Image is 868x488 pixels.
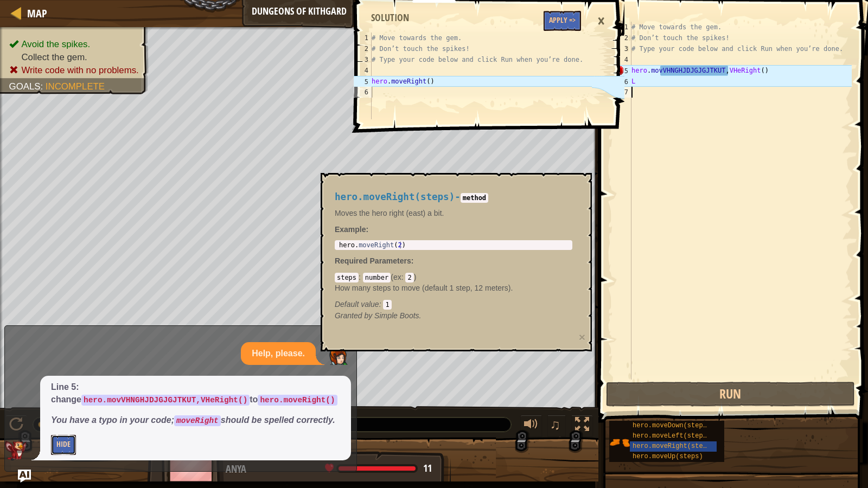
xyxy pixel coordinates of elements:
[461,193,488,203] code: method
[614,54,631,65] div: 4
[335,208,572,219] p: Moves the hero right (east) a bit.
[366,11,414,25] div: Solution
[9,37,139,50] li: Avoid the spikes.
[9,81,41,92] span: Goals
[335,225,366,234] span: Example
[633,453,703,460] span: hero.moveUp(steps)
[401,273,406,281] span: :
[614,43,631,54] div: 3
[51,381,340,406] p: Line 5: change to
[544,11,581,31] button: Apply =>
[354,33,372,43] div: 1
[51,415,335,425] em: You have a typo in your code; should be spelled correctly.
[363,273,391,282] code: number
[81,395,250,406] code: hero.movVHNGHJDJGJGJTKUT,VHeRight()
[614,22,631,33] div: 1
[258,395,337,406] code: hero.moveRight()
[51,435,76,455] button: Hide
[633,442,714,450] span: hero.moveRight(steps)
[633,432,711,440] span: hero.moveLeft(steps)
[606,382,855,407] button: Run
[335,225,368,234] strong: :
[252,348,305,360] p: Help, please.
[614,87,631,98] div: 7
[335,282,572,293] p: How many steps to move (default 1 step, 12 meters).
[22,6,47,21] a: Map
[354,76,372,87] div: 5
[411,256,414,265] span: :
[393,273,401,281] span: ex
[327,343,348,365] img: Player
[354,65,372,76] div: 4
[27,6,47,21] span: Map
[21,39,90,49] span: Avoid the spikes.
[21,52,87,62] span: Collect the gem.
[9,63,139,76] li: Write code with no problems.
[335,311,422,320] em: Simple Boots.
[383,300,391,310] code: 1
[21,65,138,75] span: Write code with no problems.
[335,300,379,309] span: Default value
[379,300,384,309] span: :
[335,192,572,202] h4: -
[579,331,585,343] button: ×
[359,273,363,281] span: :
[9,50,139,63] li: Collect the gem.
[614,76,631,87] div: 6
[41,81,46,92] span: :
[592,9,610,34] div: ×
[633,422,711,429] span: hero.moveDown(steps)
[354,54,372,65] div: 3
[335,256,411,265] span: Required Parameters
[354,43,372,54] div: 2
[614,65,631,76] div: 5
[335,191,455,202] span: hero.moveRight(steps)
[335,272,572,310] div: ( )
[46,81,105,92] span: Incomplete
[614,33,631,43] div: 2
[335,273,359,282] code: steps
[5,441,27,460] img: AI
[18,470,31,483] button: Ask AI
[174,415,221,426] code: moveRight
[354,87,372,98] div: 6
[335,311,374,320] span: Granted by
[405,273,413,282] code: 2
